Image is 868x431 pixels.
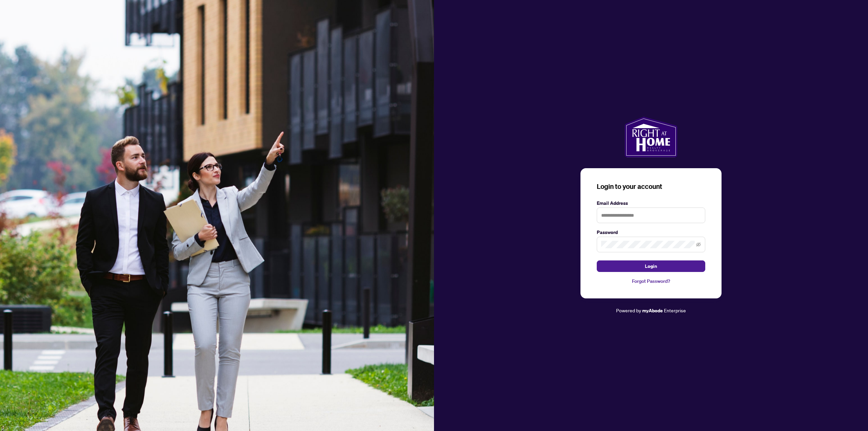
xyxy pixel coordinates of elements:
[696,242,701,247] span: eye-invisible
[664,307,686,313] span: Enterprise
[645,261,657,272] span: Login
[616,307,641,313] span: Powered by
[625,117,677,157] img: ma-logo
[642,307,663,314] a: myAbode
[597,277,705,285] a: Forgot Password?
[597,182,705,191] h3: Login to your account
[597,260,705,272] button: Login
[597,199,705,207] label: Email Address
[597,229,705,236] label: Password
